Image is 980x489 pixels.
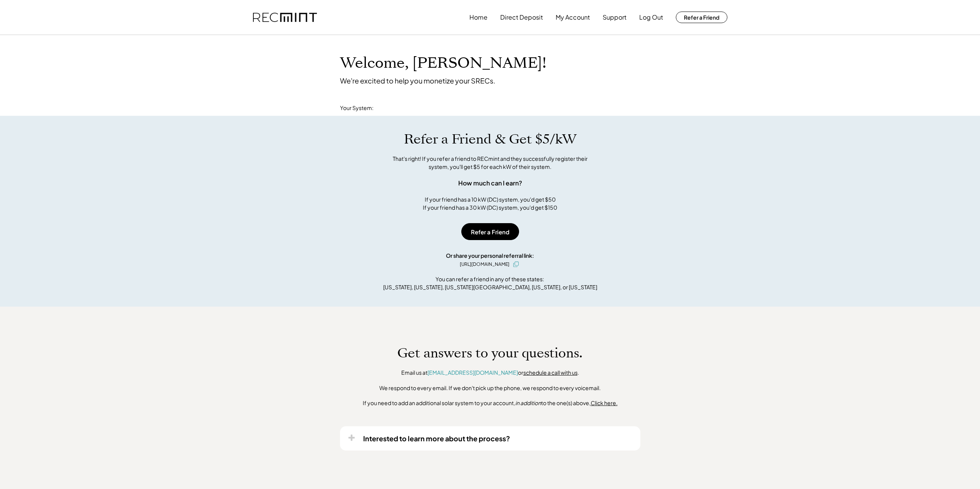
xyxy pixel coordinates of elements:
[461,223,519,240] button: Refer a Friend
[523,369,578,376] a: schedule a call with us
[340,76,495,85] div: We're excited to help you monetize your SRECs.
[384,155,596,171] div: That's right! If you refer a friend to RECmint and they successfully register their system, you'l...
[253,13,317,22] img: recmint-logotype%403x.png
[379,384,601,392] div: We respond to every email. If we don't pick up the phone, we respond to every voicemail.
[363,434,510,443] div: Interested to learn more about the process?
[556,10,590,25] button: My Account
[515,399,541,406] em: in addition
[500,10,543,25] button: Direct Deposit
[340,54,546,72] h1: Welcome, [PERSON_NAME]!
[446,252,534,260] div: Or share your personal referral link:
[676,12,727,23] button: Refer a Friend
[511,260,521,269] button: click to copy
[458,179,522,188] div: How much can I earn?
[404,131,576,147] h1: Refer a Friend & Get $5/kW
[423,195,557,212] div: If your friend has a 10 kW (DC) system, you'd get $50 If your friend has a 30 kW (DC) system, you...
[363,399,618,407] div: If you need to add an additional solar system to your account, to the one(s) above,
[401,369,579,377] div: Email us at or .
[639,10,663,25] button: Log Out
[460,261,509,268] div: [URL][DOMAIN_NAME]
[427,369,518,376] a: [EMAIL_ADDRESS][DOMAIN_NAME]
[591,399,618,406] u: Click here.
[469,10,487,25] button: Home
[603,10,627,25] button: Support
[397,345,583,361] h1: Get answers to your questions.
[340,104,374,112] div: Your System:
[383,275,597,291] div: You can refer a friend in any of these states: [US_STATE], [US_STATE], [US_STATE][GEOGRAPHIC_DATA...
